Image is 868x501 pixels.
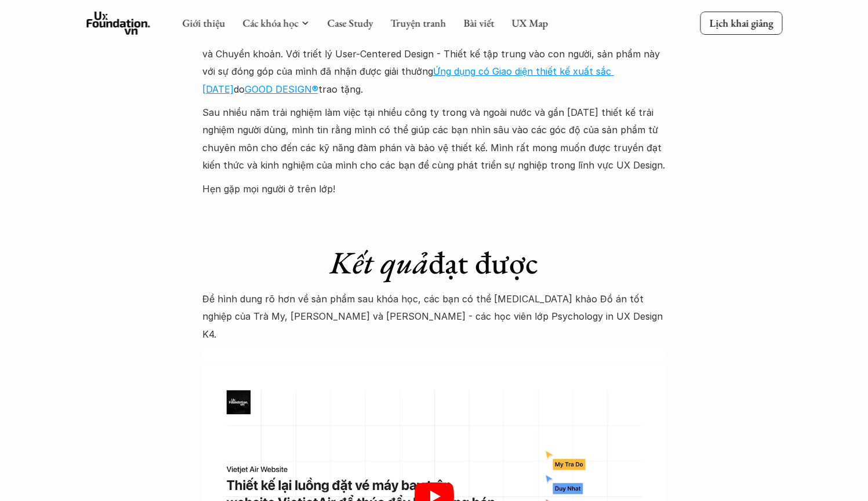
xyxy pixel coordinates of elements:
a: Truyện tranh [390,16,446,30]
em: Kết quả [330,242,428,283]
a: Bài viết [463,16,494,30]
a: Ứng dụng có Giao diện thiết kế xuất sắc [DATE] [202,65,614,94]
h1: đạt được [202,244,666,281]
a: Lịch khai giảng [700,12,782,34]
p: Để hình dung rõ hơn về sản phẩm sau khóa học, các bạn có thể [MEDICAL_DATA] khảo Đồ án tốt nghiệp... [202,290,666,343]
p: Hẹn gặp mọi người ở trên lớp! [202,180,666,198]
p: Sau nhiều năm trải nghiệm làm việc tại nhiều công ty trong và ngoài nước và gần [DATE] thiết kế t... [202,104,666,174]
a: UX Map [511,16,548,30]
a: GOOD DESIGN® [245,83,318,95]
a: Giới thiệu [182,16,225,30]
a: Case Study [327,16,373,30]
a: Các khóa học [242,16,298,30]
p: Lịch khai giảng [709,16,773,30]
